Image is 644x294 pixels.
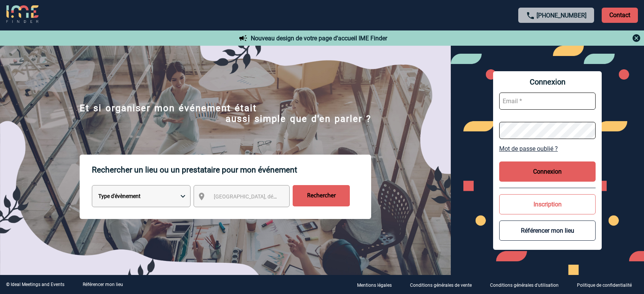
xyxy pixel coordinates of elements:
a: Conditions générales d'utilisation [484,281,571,288]
a: [PHONE_NUMBER] [537,12,586,19]
div: © Ideal Meetings and Events [6,282,64,287]
button: Référencer mon lieu [499,220,596,241]
p: Conditions générales de vente [410,283,472,288]
p: Conditions générales d'utilisation [490,283,559,288]
p: Politique de confidentialité [577,283,632,288]
span: Connexion [499,77,596,86]
button: Connexion [499,161,596,182]
a: Mot de passe oublié ? [499,145,596,152]
a: Politique de confidentialité [571,281,644,288]
button: Inscription [499,194,596,214]
p: Contact [602,8,638,23]
a: Mentions légales [351,281,404,288]
a: Conditions générales de vente [404,281,484,288]
p: Mentions légales [357,283,392,288]
input: Rechercher [293,185,350,206]
input: Email * [499,93,596,110]
img: call-24-px.png [526,11,535,20]
span: [GEOGRAPHIC_DATA], département, région... [214,193,320,200]
a: Référencer mon lieu [83,282,123,287]
p: Rechercher un lieu ou un prestataire pour mon événement [92,155,371,185]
